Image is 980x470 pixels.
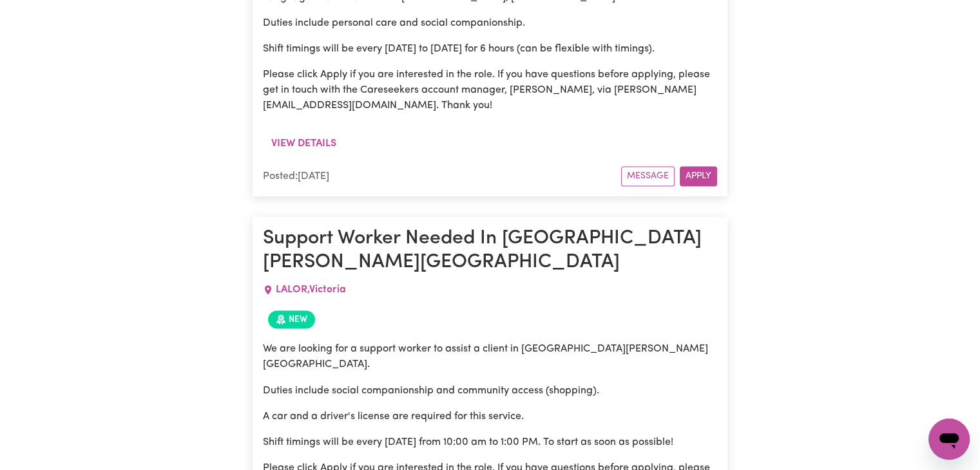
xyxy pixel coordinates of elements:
span: Job posted within the last 30 days [268,310,315,328]
p: A car and a driver's license are required for this service. [263,408,717,424]
p: We are looking for a support worker to assist a client in [GEOGRAPHIC_DATA][PERSON_NAME][GEOGRAPH... [263,341,717,372]
iframe: Button to launch messaging window [928,418,970,460]
button: View details [263,131,345,156]
p: Shift timings will be every [DATE] to [DATE] for 6 hours (can be flexible with timings). [263,41,717,57]
p: Duties include personal care and social companionship. [263,15,717,31]
p: Shift timings will be every [DATE] from 10:00 am to 1:00 PM. To start as soon as possible! [263,434,717,449]
span: LALOR , Victoria [276,285,346,295]
p: Please click Apply if you are interested in the role. If you have questions before applying, plea... [263,67,717,113]
h1: Support Worker Needed In [GEOGRAPHIC_DATA][PERSON_NAME][GEOGRAPHIC_DATA] [263,227,717,274]
div: Posted: [DATE] [263,169,621,184]
p: Duties include social companionship and community access (shopping). [263,382,717,398]
button: Apply for this job [680,166,717,186]
button: Message [621,166,675,186]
